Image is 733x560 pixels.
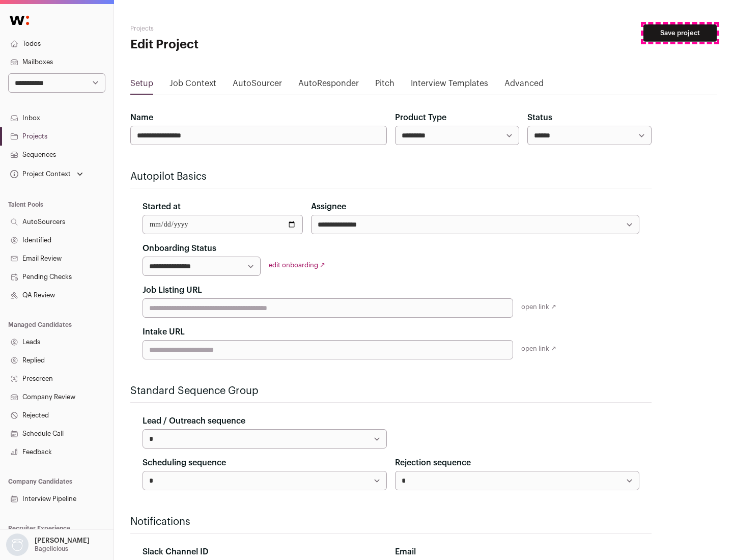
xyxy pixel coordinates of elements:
[143,457,226,469] label: Scheduling sequence
[411,77,488,94] a: Interview Templates
[4,534,92,556] button: Open dropdown
[527,111,552,124] label: Status
[130,111,153,124] label: Name
[130,37,326,53] h1: Edit Project
[130,170,652,184] h2: Autopilot Basics
[130,384,652,398] h2: Standard Sequence Group
[298,77,359,94] a: AutoResponder
[643,24,717,42] button: Save project
[35,545,68,553] p: Bagelicious
[504,77,544,94] a: Advanced
[8,170,71,178] div: Project Context
[375,77,394,94] a: Pitch
[269,262,325,268] a: edit onboarding ↗
[395,457,471,469] label: Rejection sequence
[233,77,282,94] a: AutoSourcer
[130,77,153,94] a: Setup
[143,201,181,213] label: Started at
[311,201,346,213] label: Assignee
[143,415,245,427] label: Lead / Outreach sequence
[143,546,208,558] label: Slack Channel ID
[143,242,216,255] label: Onboarding Status
[395,546,639,558] div: Email
[4,10,35,31] img: Wellfound
[35,537,90,545] p: [PERSON_NAME]
[143,284,202,296] label: Job Listing URL
[6,534,29,556] img: nopic.png
[130,515,652,529] h2: Notifications
[130,24,326,33] h2: Projects
[8,167,85,181] button: Open dropdown
[395,111,446,124] label: Product Type
[143,326,185,338] label: Intake URL
[170,77,216,94] a: Job Context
